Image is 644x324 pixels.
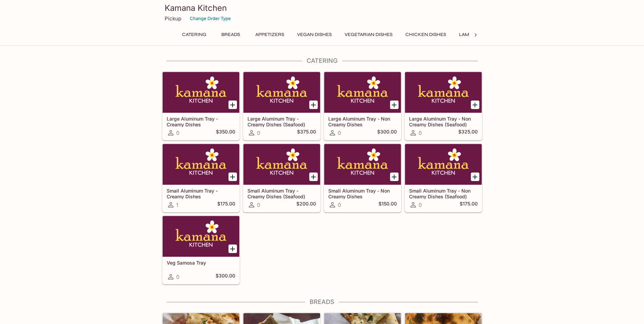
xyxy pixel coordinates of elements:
h5: $200.00 [296,201,316,209]
button: Chicken Dishes [402,30,450,39]
span: 0 [338,202,341,208]
h5: Large Aluminum Tray - Creamy Dishes (Seafood) [247,116,316,127]
button: Vegetarian Dishes [341,30,396,39]
h5: $300.00 [377,129,397,137]
div: Large Aluminum Tray - Creamy Dishes [163,72,239,113]
button: Catering [178,30,210,39]
div: Large Aluminum Tray - Creamy Dishes (Seafood) [243,72,320,113]
h5: Veg Samosa Tray [167,260,235,266]
div: Small Aluminum Tray - Non Creamy Dishes [324,144,401,185]
button: Add Large Aluminum Tray - Creamy Dishes (Seafood) [309,101,318,109]
span: 0 [257,130,260,136]
h5: Small Aluminum Tray - Creamy Dishes [167,188,235,199]
button: Add Large Aluminum Tray - Non Creamy Dishes (Seafood) [471,101,479,109]
button: Lamb Dishes [455,30,494,39]
div: Large Aluminum Tray - Non Creamy Dishes (Seafood) [405,72,482,113]
span: 0 [338,130,341,136]
a: Large Aluminum Tray - Creamy Dishes (Seafood)0$375.00 [243,72,320,140]
button: Add Large Aluminum Tray - Creamy Dishes [228,101,237,109]
a: Large Aluminum Tray - Non Creamy Dishes (Seafood)0$325.00 [405,72,482,140]
h5: Small Aluminum Tray - Creamy Dishes (Seafood) [247,188,316,199]
button: Vegan Dishes [293,30,335,39]
h5: Small Aluminum Tray - Non Creamy Dishes [328,188,397,199]
a: Large Aluminum Tray - Creamy Dishes0$350.00 [162,72,240,140]
h5: Large Aluminum Tray - Non Creamy Dishes (Seafood) [409,116,478,127]
span: 0 [419,130,422,136]
button: Add Large Aluminum Tray - Non Creamy Dishes [390,101,399,109]
button: Add Small Aluminum Tray - Non Creamy Dishes [390,173,399,181]
h5: $175.00 [460,201,478,209]
a: Small Aluminum Tray - Creamy Dishes1$175.00 [162,144,240,212]
a: Veg Samosa Tray0$300.00 [162,216,240,284]
a: Large Aluminum Tray - Non Creamy Dishes0$300.00 [324,72,401,140]
h4: Breads [162,298,482,306]
button: Change Order Type [187,13,234,24]
button: Appetizers [252,30,288,39]
h3: Kamana Kitchen [165,3,480,13]
button: Add Small Aluminum Tray - Non Creamy Dishes (Seafood) [471,173,479,181]
h5: $300.00 [216,273,235,281]
div: Large Aluminum Tray - Non Creamy Dishes [324,72,401,113]
span: 1 [176,202,178,208]
button: Add Small Aluminum Tray - Creamy Dishes [228,173,237,181]
h5: Large Aluminum Tray - Creamy Dishes [167,116,235,127]
h5: $375.00 [297,129,316,137]
div: Small Aluminum Tray - Creamy Dishes [163,144,239,185]
span: 0 [419,202,422,208]
a: Small Aluminum Tray - Non Creamy Dishes (Seafood)0$175.00 [405,144,482,212]
a: Small Aluminum Tray - Creamy Dishes (Seafood)0$200.00 [243,144,320,212]
h5: $325.00 [458,129,478,137]
h5: $150.00 [379,201,397,209]
button: Add Veg Samosa Tray [228,245,237,253]
button: Add Small Aluminum Tray - Creamy Dishes (Seafood) [309,173,318,181]
h5: $175.00 [217,201,235,209]
span: 0 [257,202,260,208]
span: 0 [176,274,179,280]
button: Breads [216,30,246,39]
h4: Catering [162,57,482,65]
h5: $350.00 [216,129,235,137]
a: Small Aluminum Tray - Non Creamy Dishes0$150.00 [324,144,401,212]
div: Veg Samosa Tray [163,216,239,257]
div: Small Aluminum Tray - Non Creamy Dishes (Seafood) [405,144,482,185]
div: Small Aluminum Tray - Creamy Dishes (Seafood) [243,144,320,185]
span: 0 [176,130,179,136]
p: Pickup [165,15,181,22]
h5: Large Aluminum Tray - Non Creamy Dishes [328,116,397,127]
h5: Small Aluminum Tray - Non Creamy Dishes (Seafood) [409,188,478,199]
